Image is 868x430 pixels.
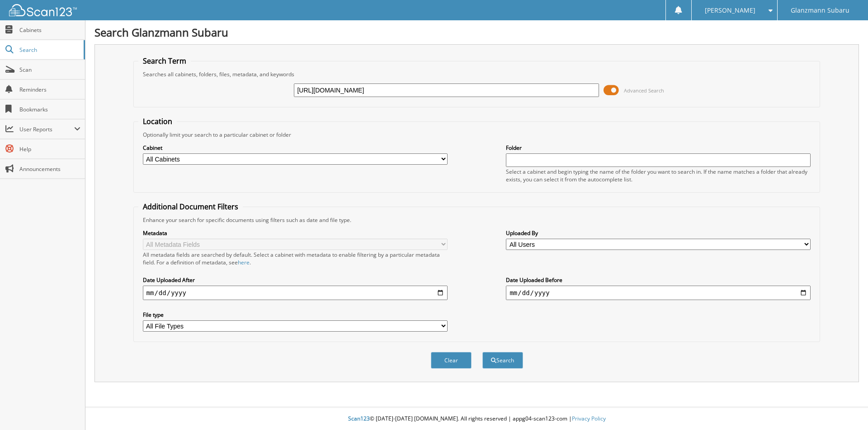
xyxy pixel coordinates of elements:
[506,168,811,183] div: Select a cabinet and begin typing the name of the folder you want to search in. If the name match...
[143,144,448,152] label: Cabinet
[823,387,868,430] iframe: Chat Widget
[19,26,80,34] span: Cabinets
[9,4,77,16] img: scan123-logo-white.svg
[94,25,859,40] h1: Search Glanzmann Subaru
[143,276,448,284] label: Date Uploaded After
[138,70,816,78] div: Searches all cabinets, folders, files, metadata, and keywords
[138,131,816,139] div: Optionally limit your search to a particular cabinet or folder
[572,415,606,422] a: Privacy Policy
[19,145,80,153] span: Help
[143,311,448,319] label: File type
[705,8,755,13] span: [PERSON_NAME]
[431,352,472,369] button: Clear
[19,66,80,74] span: Scan
[506,229,811,237] label: Uploaded By
[19,46,79,54] span: Search
[19,106,80,113] span: Bookmarks
[482,352,523,369] button: Search
[138,216,816,224] div: Enhance your search for specific documents using filters such as date and file type.
[138,56,191,66] legend: Search Term
[143,286,448,300] input: start
[19,86,80,93] span: Reminders
[138,202,243,212] legend: Additional Document Filters
[143,229,448,237] label: Metadata
[143,251,448,266] div: All metadata fields are searched by default. Select a cabinet with metadata to enable filtering b...
[138,116,177,126] legend: Location
[19,125,74,133] span: User Reports
[85,408,868,430] div: © [DATE]-[DATE] [DOMAIN_NAME]. All rights reserved | appg04-scan123-com |
[238,259,250,266] a: here
[624,87,664,94] span: Advanced Search
[791,8,849,13] span: Glanzmann Subaru
[348,415,370,422] span: Scan123
[506,286,811,300] input: end
[506,144,811,152] label: Folder
[19,165,80,173] span: Announcements
[506,276,811,284] label: Date Uploaded Before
